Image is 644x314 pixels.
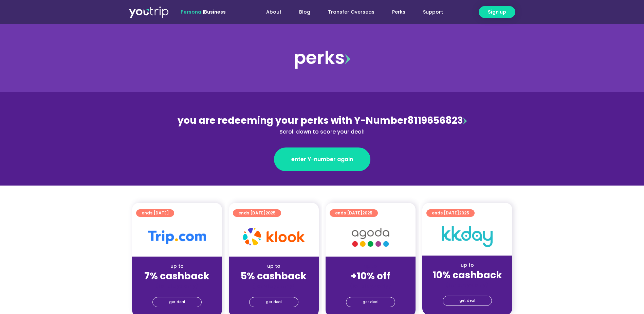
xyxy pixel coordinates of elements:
a: Perks [383,6,414,18]
div: (for stays only) [331,282,410,290]
div: (for stays only) [234,282,313,290]
a: Support [414,6,452,18]
span: you are redeeming your perks with Y-Number [178,114,407,127]
div: Scroll down to score your deal! [175,128,470,136]
a: ends [DATE] [136,209,174,217]
span: 2025 [265,210,276,216]
a: get deal [249,297,298,307]
nav: Menu [244,6,452,18]
span: up to [364,263,377,269]
strong: 10% cashback [433,268,502,282]
span: | [181,8,226,15]
a: Transfer Overseas [319,6,383,18]
div: up to [234,263,313,270]
span: Personal [181,8,203,15]
strong: 7% cashback [144,269,209,283]
span: ends [DATE] [335,209,372,217]
div: (for stays only) [137,282,217,290]
a: About [257,6,290,18]
a: Blog [290,6,319,18]
div: (for stays only) [428,281,507,289]
a: get deal [443,296,492,306]
a: get deal [152,297,202,307]
span: ends [DATE] [432,209,469,217]
a: ends [DATE]2025 [426,209,475,217]
a: Sign up [479,6,515,18]
strong: +10% off [351,269,390,283]
a: Business [204,8,226,15]
span: get deal [169,297,185,307]
span: ends [DATE] [238,209,276,217]
strong: 5% cashback [241,269,307,283]
span: Sign up [488,8,506,16]
div: up to [137,263,217,270]
a: get deal [346,297,395,307]
a: ends [DATE]2025 [233,209,281,217]
span: enter Y-number again [291,155,353,163]
a: ends [DATE]2025 [330,209,378,217]
span: get deal [266,297,282,307]
span: ends [DATE] [142,209,169,217]
span: get deal [459,296,475,306]
div: up to [428,262,507,269]
span: 2025 [362,210,372,216]
div: 8119656823 [175,114,470,136]
a: enter Y-number again [274,147,370,171]
span: 2025 [459,210,469,216]
span: get deal [363,297,379,307]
